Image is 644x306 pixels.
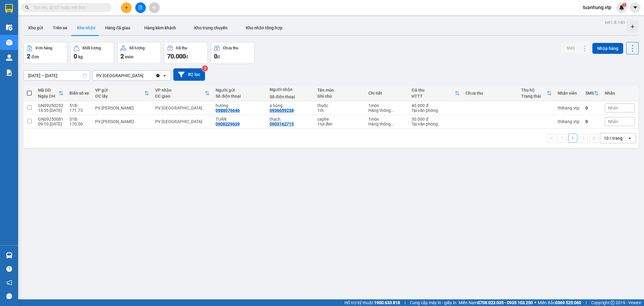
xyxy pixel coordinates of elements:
[70,42,114,64] button: Khối lượng0kg
[96,73,143,79] div: PV [GEOGRAPHIC_DATA]
[619,5,624,10] img: icon-new-feature
[604,135,623,141] div: 10 / trang
[6,266,12,272] span: question-circle
[194,25,228,30] span: Kho trung chuyển
[412,117,460,122] div: 30.000 đ
[270,117,311,122] div: thạch
[558,119,579,124] div: thihang.vtp
[368,117,405,122] div: 1 món
[25,5,29,10] span: search
[38,88,59,93] div: Mã GD
[246,25,282,30] span: Kho nhận tổng hợp
[270,103,311,108] div: a hùng
[176,46,187,50] div: Đã thu
[412,108,460,113] div: Tại văn phòng
[409,85,463,101] th: Toggle SortBy
[317,103,362,108] div: thuốc
[608,119,618,124] span: Nhãn
[6,252,12,259] img: warehouse-icon
[144,25,176,30] span: Hàng kèm khách
[317,88,362,93] div: Tên món
[155,94,205,99] div: ĐC giao
[129,46,145,50] div: Số lượng
[155,73,160,78] svg: Clear value
[95,94,144,99] div: ĐC lấy
[217,54,220,59] span: đ
[216,103,264,108] div: hương
[466,91,515,96] div: Chưa thu
[216,108,240,113] div: 0988076646
[317,122,362,126] div: 1túi đen
[144,73,145,79] input: Selected PV Tân Bình.
[412,94,455,99] div: HTTT
[35,85,66,101] th: Toggle SortBy
[74,53,77,60] span: 0
[586,299,587,306] span: |
[344,299,400,306] span: Hỗ trợ kỹ thuật:
[368,103,405,108] div: 1 món
[24,42,67,64] button: Đơn hàng2đơn
[317,108,362,113] div: 1th
[72,21,100,35] button: Kho nhận
[368,108,405,113] div: Hàng thông thường
[38,108,63,113] div: 14:55 [DATE]
[270,87,311,92] div: Người nhận
[585,91,594,96] div: SMS
[152,5,156,10] span: aim
[211,42,255,64] button: Chưa thu0đ
[117,42,161,64] button: Số lượng2món
[216,88,264,93] div: Người gửi
[626,21,639,33] div: Tạo kho hàng mới
[69,91,89,96] div: Biển số xe
[216,122,240,126] div: 0908229639
[155,119,210,124] div: PV [GEOGRAPHIC_DATA]
[391,122,394,126] span: ...
[521,94,547,99] div: Trạng thái
[368,91,405,96] div: Chi tiết
[410,299,457,306] span: Cung cấp máy in - giấy in:
[38,122,63,126] div: 09:10 [DATE]
[405,299,405,306] span: |
[555,300,581,305] strong: 0369 525 060
[582,85,602,101] th: Toggle SortBy
[412,103,460,108] div: 40.000 đ
[270,108,294,113] div: 0936659238
[592,43,623,54] button: Nhập hàng
[521,88,547,93] div: Thu hộ
[270,122,294,126] div: 0903162715
[605,19,625,26] div: ver 1.8.143
[121,2,132,13] button: plus
[317,94,362,99] div: Ghi chú
[95,106,149,110] div: PV [PERSON_NAME]
[578,4,616,11] span: tuanhung.vtp
[558,91,579,96] div: Nhân viên
[155,106,210,110] div: PV [GEOGRAPHIC_DATA]
[610,301,615,305] span: copyright
[6,24,12,31] img: warehouse-icon
[216,117,264,122] div: TUẤN
[6,54,12,61] img: warehouse-icon
[95,119,149,124] div: PV [PERSON_NAME]
[6,293,12,299] span: message
[6,70,12,76] img: solution-icon
[202,65,208,71] sup: 3
[558,106,579,110] div: thihang.vtp
[459,299,533,306] span: Miền Nam
[605,91,635,96] div: Nhãn
[214,53,217,60] span: 0
[152,85,213,101] th: Toggle SortBy
[630,2,640,13] button: caret-down
[368,122,405,126] div: Hàng thông thường
[5,4,13,13] img: logo-vxr
[155,88,205,93] div: VP nhận
[124,5,129,10] span: plus
[568,134,577,143] button: 1
[38,117,63,122] div: GN09250081
[138,5,143,10] span: file-add
[38,94,59,99] div: Ngày ĐH
[48,21,72,35] button: Trên xe
[24,71,90,80] input: Select a date range.
[164,42,208,64] button: Đã thu70.000đ
[627,136,632,141] svg: open
[92,85,152,101] th: Toggle SortBy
